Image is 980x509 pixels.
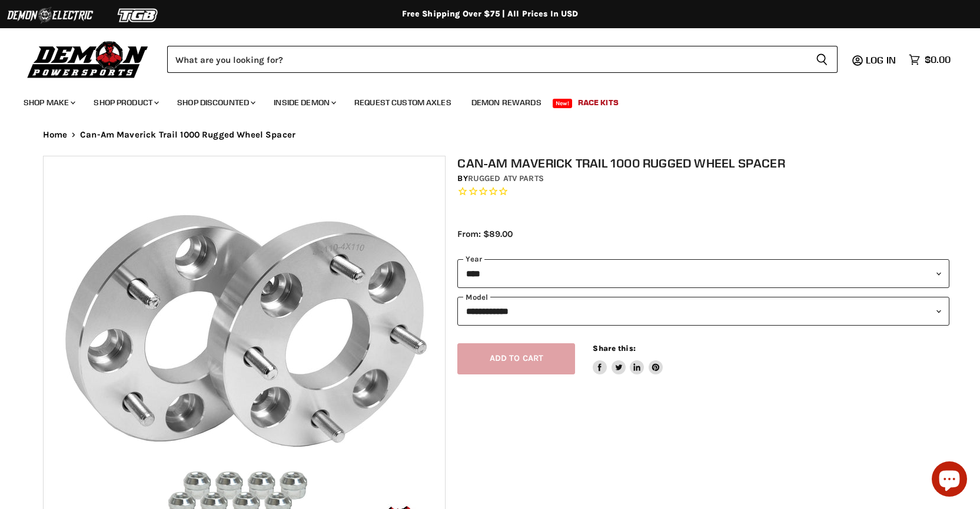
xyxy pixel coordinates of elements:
a: Home [43,130,68,140]
span: Can-Am Maverick Trail 1000 Rugged Wheel Spacer [80,130,295,140]
aside: Share this: [593,343,663,374]
span: $0.00 [925,54,951,65]
select: year [457,259,949,288]
button: Search [806,46,838,73]
a: Shop Make [15,91,82,115]
a: Race Kits [569,91,627,115]
span: Log in [866,54,896,66]
img: Demon Powersports [24,38,152,80]
img: TGB Logo 2 [94,4,182,26]
ul: Main menu [15,86,948,115]
span: Share this: [593,344,635,353]
form: Product [167,46,838,73]
a: Inside Demon [265,91,343,115]
img: Demon Electric Logo 2 [6,4,94,26]
select: modal-name [457,297,949,326]
a: Shop Discounted [168,91,263,115]
input: Search [167,46,806,73]
a: Demon Rewards [463,91,550,115]
nav: Breadcrumbs [19,130,961,140]
inbox-online-store-chat: Shopify online store chat [928,461,971,500]
span: From: $89.00 [457,229,513,239]
a: $0.00 [903,51,956,68]
span: Rated 0.0 out of 5 stars 0 reviews [457,186,949,198]
div: Free Shipping Over $75 | All Prices In USD [19,9,961,19]
div: by [457,172,949,185]
a: Shop Product [85,91,166,115]
a: Rugged ATV Parts [468,173,544,183]
h1: Can-Am Maverick Trail 1000 Rugged Wheel Spacer [457,156,949,170]
a: Log in [861,55,903,65]
span: New! [553,99,573,108]
a: Request Custom Axles [346,91,460,115]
